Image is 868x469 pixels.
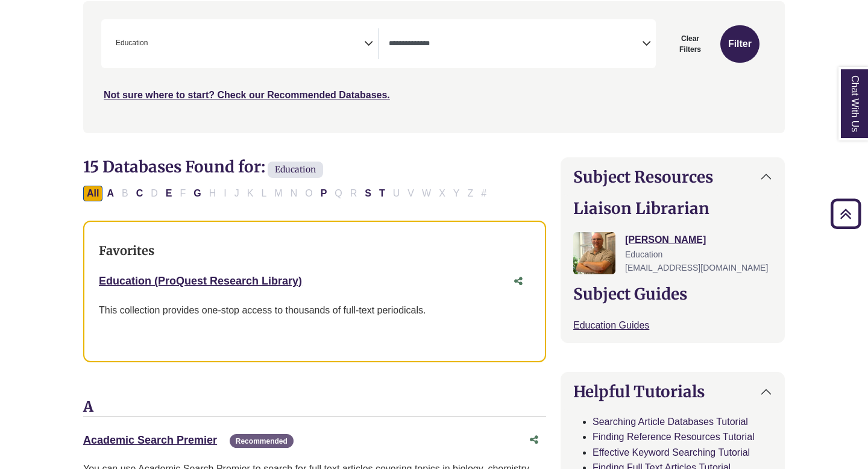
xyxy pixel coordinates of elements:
[317,186,331,201] button: Filter Results P
[522,429,546,452] button: Share this database
[83,1,785,133] nav: Search filters
[361,186,375,201] button: Filter Results S
[99,303,530,318] p: This collection provides one-stop access to thousands of full-text periodicals.
[625,250,662,259] span: Education
[625,234,706,245] a: [PERSON_NAME]
[506,270,530,293] button: Share this database
[573,285,772,303] h2: Subject Guides
[83,157,265,177] span: 15 Databases Found for:
[150,40,156,49] textarea: Search
[561,158,784,196] button: Subject Resources
[190,186,204,201] button: Filter Results G
[625,263,768,272] span: [EMAIL_ADDRESS][DOMAIN_NAME]
[561,373,784,411] button: Helpful Tutorials
[230,434,294,448] span: Recommended
[162,186,176,201] button: Filter Results E
[720,25,759,63] button: Submit for Search Results
[111,37,148,49] li: Education
[133,186,147,201] button: Filter Results C
[103,186,118,201] button: Filter Results A
[593,447,750,458] a: Effective Keyword Searching Tutorial
[376,186,389,201] button: Filter Results T
[593,417,748,427] a: Searching Article Databases Tutorial
[83,186,102,201] button: All
[99,275,302,287] a: Education (ProQuest Research Library)
[83,434,217,446] a: Academic Search Premier
[573,199,772,218] h2: Liaison Librarian
[389,40,642,49] textarea: Search
[83,398,546,417] h3: A
[83,187,491,198] div: Alpha-list to filter by first letter of database name
[663,25,717,63] button: Clear Filters
[99,244,530,258] h3: Favorites
[116,37,148,49] span: Education
[826,206,865,222] a: Back to Top
[593,432,755,442] a: Finding Reference Resources Tutorial
[104,90,390,100] a: Not sure where to start? Check our Recommended Databases.
[573,320,649,330] a: Education Guides
[573,232,615,274] img: Nathan Farley
[268,162,323,178] span: Education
